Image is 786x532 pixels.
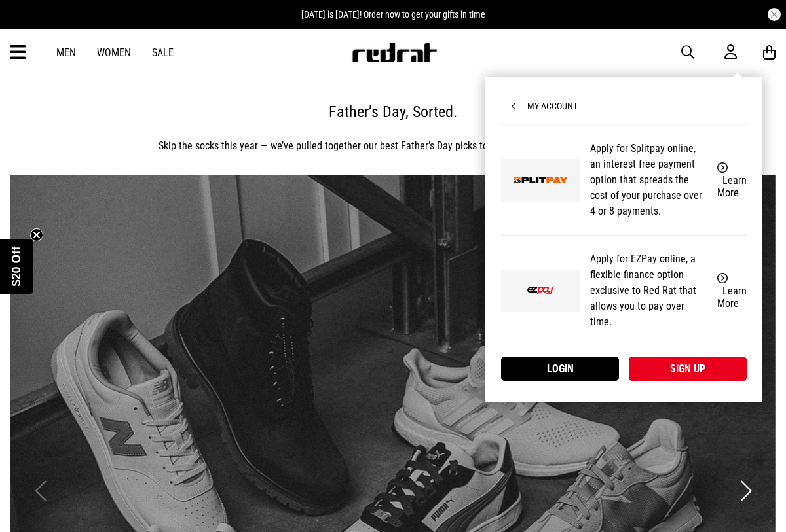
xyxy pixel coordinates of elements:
[97,46,131,59] a: Women
[737,476,755,505] button: Next slide
[21,99,765,125] h2: Father’s Day, Sorted.
[351,43,438,62] img: Redrat logo
[152,46,174,59] a: Sale
[30,228,43,241] button: Close teaser
[10,246,23,286] span: $20 Off
[590,141,707,219] p: Apply for Splitpay online, an interest free payment option that spreads the cost of your purchase...
[629,357,747,381] a: Sign up
[512,101,578,111] span: My Account
[590,251,707,330] p: Apply for EZPay online, a flexible finance option exclusive to Red Rat that allows you to pay ove...
[717,174,747,199] span: Learn More
[501,125,747,236] a: Apply for Splitpay online, an interest free payment option that spreads the cost of your purchase...
[301,9,485,20] span: [DATE] is [DATE]! Order now to get your gifts in time
[501,357,619,381] a: Login
[56,46,76,59] a: Men
[21,138,765,154] p: Skip the socks this year — we’ve pulled together our best Father’s Day picks to make gifting effo...
[717,285,747,310] span: Learn More
[501,236,747,346] a: Apply for EZPay online, a flexible finance option exclusive to Red Rat that allows you to pay ove...
[31,476,49,505] button: Previous slide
